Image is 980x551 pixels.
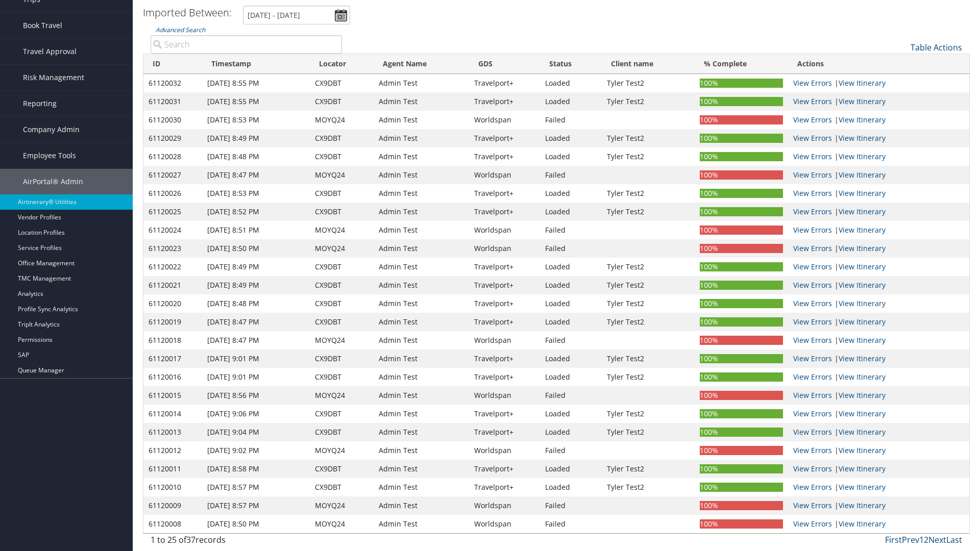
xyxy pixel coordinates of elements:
[23,169,83,194] span: AirPortal® Admin
[835,89,969,107] a: Download Report
[23,65,84,90] span: Risk Management
[835,124,969,141] a: Page Length
[23,13,62,38] span: Book Travel
[835,55,969,72] a: Refresh
[835,72,969,89] a: Import Itinerary
[23,91,57,116] span: Reporting
[23,143,76,168] span: Employee Tools
[835,107,969,124] a: Column Visibility
[23,117,80,142] span: Company Admin
[23,39,77,64] span: Travel Approval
